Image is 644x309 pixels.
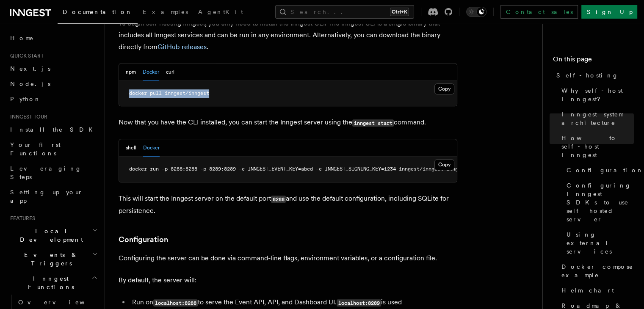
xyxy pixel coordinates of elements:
span: Self-hosting [556,71,619,80]
button: Search...Ctrl+K [275,5,414,19]
button: Copy [434,159,454,170]
button: Docker [143,63,159,81]
span: Install the SDK [10,126,98,133]
a: Using external services [563,227,634,259]
p: Now that you have the CLI installed, you can start the Inngest server using the command. [119,116,457,129]
span: docker pull inngest/inngest [129,90,209,96]
code: localhost:8289 [337,299,381,306]
span: Configuring Inngest SDKs to use self-hosted server [567,181,634,223]
button: npm [126,63,136,81]
button: Local Development [7,223,100,247]
a: Node.js [7,76,100,91]
span: Your first Functions [10,141,61,157]
a: How to self-host Inngest [558,130,634,163]
a: Home [7,30,100,46]
span: AgentKit [198,8,243,15]
a: Your first Functions [7,137,100,161]
a: Docker compose example [558,259,634,283]
a: Python [7,91,100,107]
button: Docker [143,139,160,157]
span: Features [7,215,35,222]
p: This will start the Inngest server on the default port and use the default configuration, includi... [119,193,457,217]
a: Configuration [119,234,168,246]
a: Leveraging Steps [7,161,100,185]
span: Inngest tour [7,113,47,120]
a: Configuration [563,163,634,178]
a: Sign Up [581,5,637,19]
p: By default, the server will: [119,274,457,286]
a: Documentation [58,3,138,24]
span: Documentation [63,8,133,15]
button: Copy [434,83,454,94]
span: Configuration [567,166,644,174]
span: Helm chart [561,286,614,295]
span: Leveraging Steps [10,165,82,180]
a: Setting up your app [7,185,100,208]
span: Events & Triggers [7,251,92,268]
a: Why self-host Inngest? [558,83,634,107]
kbd: Ctrl+K [390,8,409,16]
span: Next.js [10,65,50,72]
span: Inngest Functions [7,274,91,291]
span: Python [10,96,41,102]
code: 8288 [271,196,286,203]
span: How to self-host Inngest [561,134,634,159]
button: Toggle dark mode [466,7,486,17]
code: inngest start [352,119,394,127]
a: Contact sales [500,5,578,19]
a: Next.js [7,61,100,76]
span: Node.js [10,80,50,87]
p: Configuring the server can be done via command-line flags, environment variables, or a configurat... [119,252,457,264]
span: docker run -p 8288:8288 -p 8289:8289 -e INNGEST_EVENT_KEY=abcd -e INNGEST_SIGNING_KEY=1234 innges... [129,166,485,172]
a: GitHub releases [158,43,207,51]
span: Using external services [567,230,634,256]
button: Events & Triggers [7,247,100,271]
span: Why self-host Inngest? [561,86,634,103]
h4: On this page [553,54,634,68]
span: Setting up your app [10,189,83,204]
a: Configuring Inngest SDKs to use self-hosted server [563,178,634,227]
span: Overview [18,299,105,306]
a: Helm chart [558,283,634,298]
a: AgentKit [193,3,248,23]
a: Inngest system architecture [558,107,634,130]
span: Inngest system architecture [561,110,634,127]
span: Examples [143,8,188,15]
span: Docker compose example [561,262,634,279]
button: curl [166,63,174,81]
a: Examples [138,3,193,23]
a: Install the SDK [7,122,100,137]
code: localhost:8288 [153,299,198,306]
button: shell [126,139,136,157]
span: Local Development [7,227,92,244]
span: Quick start [7,52,44,59]
span: Home [10,34,34,42]
a: Self-hosting [553,68,634,83]
p: To begin self-hosting Inngest, you only need to install the Inngest CLI. The Inngest CLI is a sin... [119,17,457,53]
button: Inngest Functions [7,271,100,295]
